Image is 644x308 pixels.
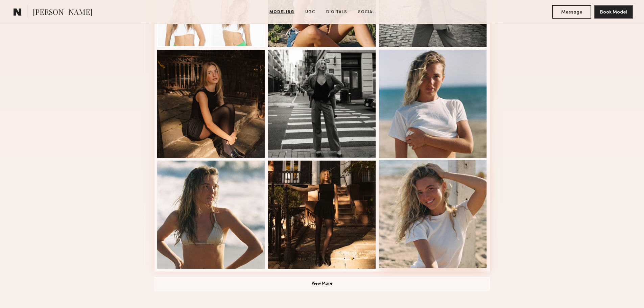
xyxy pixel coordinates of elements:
[154,277,490,290] button: View More
[267,9,297,15] a: Modeling
[303,9,318,15] a: UGC
[552,5,591,19] button: Message
[324,9,350,15] a: Digitals
[33,7,92,19] span: [PERSON_NAME]
[594,9,633,15] a: Book Model
[355,9,378,15] a: Social
[594,5,633,19] button: Book Model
